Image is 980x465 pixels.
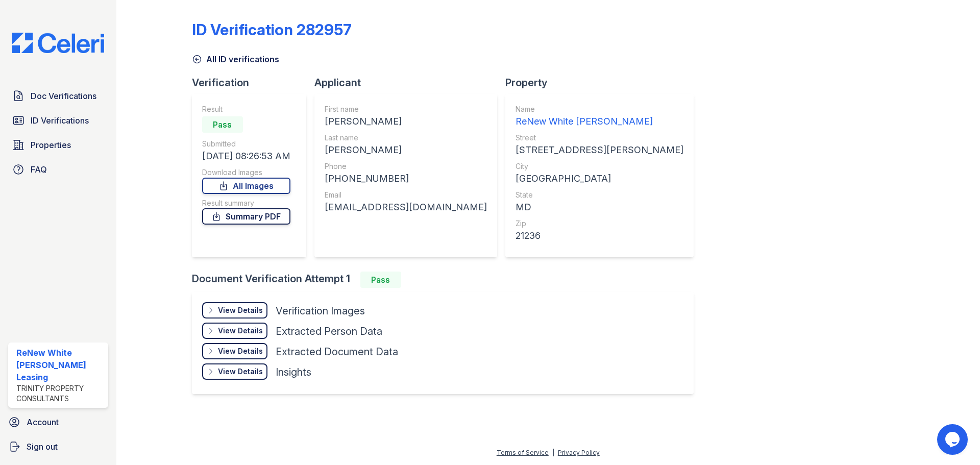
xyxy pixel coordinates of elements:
span: Sign out [27,440,58,453]
div: Document Verification Attempt 1 [192,272,702,288]
div: Name [516,104,683,114]
div: ReNew White [PERSON_NAME] Leasing [16,347,104,383]
div: [PERSON_NAME] [325,143,487,157]
div: Extracted Person Data [276,324,382,338]
div: [PHONE_NUMBER] [325,172,487,186]
div: [EMAIL_ADDRESS][DOMAIN_NAME] [325,200,487,214]
div: Applicant [314,76,505,90]
div: Insights [276,365,311,379]
div: Zip [516,218,683,229]
div: Verification Images [276,304,365,318]
span: Properties [31,139,71,151]
div: Result [202,104,290,114]
div: State [516,190,683,200]
span: ID Verifications [31,114,89,127]
div: [DATE] 08:26:53 AM [202,149,290,163]
img: CE_Logo_Blue-a8612792a0a2168367f1c8372b55b34899dd931a85d93a1a3d3e32e68fde9ad4.png [4,33,112,53]
div: 21236 [516,229,683,243]
a: Properties [8,135,108,155]
div: [STREET_ADDRESS][PERSON_NAME] [516,143,683,157]
div: [GEOGRAPHIC_DATA] [516,172,683,186]
div: Street [516,133,683,143]
div: Submitted [202,139,290,149]
div: | [552,449,554,456]
div: First name [325,104,487,114]
div: Download Images [202,167,290,178]
div: View Details [218,326,263,336]
a: Doc Verifications [8,86,108,106]
div: View Details [218,346,263,356]
div: View Details [218,366,263,377]
div: Verification [192,76,314,90]
div: Property [505,76,702,90]
div: Extracted Document Data [276,345,398,359]
span: Doc Verifications [31,90,96,102]
div: MD [516,200,683,214]
a: Summary PDF [202,208,290,225]
div: Pass [202,116,243,133]
span: Account [27,416,59,428]
div: City [516,161,683,172]
div: Pass [360,272,401,288]
a: Terms of Service [497,449,549,456]
div: Phone [325,161,487,172]
a: Name ReNew White [PERSON_NAME] [516,104,683,129]
a: Account [4,412,112,432]
span: FAQ [31,163,47,176]
div: Result summary [202,198,290,208]
div: ReNew White [PERSON_NAME] [516,114,683,129]
a: ID Verifications [8,110,108,131]
a: FAQ [8,159,108,180]
div: Email [325,190,487,200]
div: ID Verification 282957 [192,20,352,39]
a: Privacy Policy [558,449,600,456]
a: Sign out [4,436,112,457]
iframe: chat widget [937,424,970,455]
div: View Details [218,305,263,315]
a: All ID verifications [192,53,279,65]
div: Trinity Property Consultants [16,383,104,404]
a: All Images [202,178,290,194]
div: [PERSON_NAME] [325,114,487,129]
div: Last name [325,133,487,143]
